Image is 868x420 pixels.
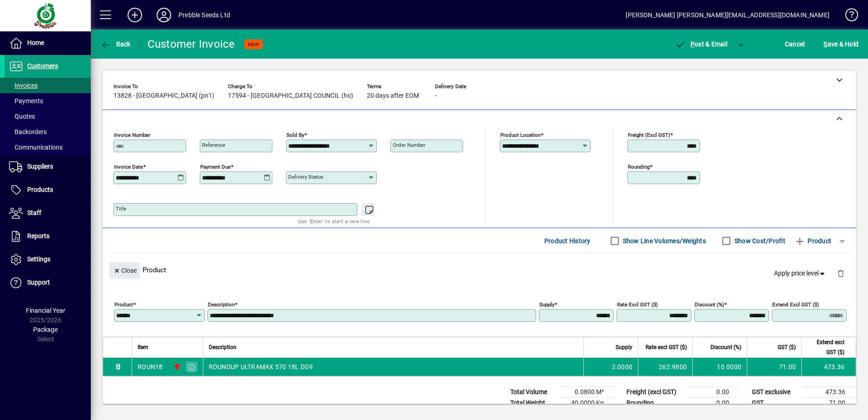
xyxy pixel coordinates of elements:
div: Prebble Seeds Ltd [178,8,230,22]
button: Close [109,262,140,279]
span: Rate excl GST ($) [646,342,687,352]
mat-label: Delivery status [288,174,323,180]
mat-label: Reference [202,142,225,148]
td: Rounding [622,398,686,409]
td: GST exclusive [747,387,802,398]
span: Apply price level [774,269,827,278]
a: Communications [5,140,91,155]
td: 10.0000 [692,358,747,376]
span: Product [794,234,831,248]
a: Settings [5,248,91,271]
span: - [435,92,437,100]
mat-label: Rate excl GST ($) [617,301,658,308]
span: 13828 - [GEOGRAPHIC_DATA] (pn1) [113,92,214,100]
mat-label: Title [116,205,126,212]
mat-label: Extend excl GST ($) [772,301,819,308]
span: S [824,40,827,48]
mat-label: Order number [393,142,425,148]
div: [PERSON_NAME] [PERSON_NAME][EMAIL_ADDRESS][DOMAIN_NAME] [626,8,829,22]
span: NEW [248,41,259,47]
mat-label: Invoice number [114,132,150,138]
a: Home [5,32,91,55]
button: Add [120,7,149,23]
span: Customers [27,62,58,70]
div: Product [103,253,856,286]
a: Quotes [5,109,91,124]
td: 0.00 [686,387,740,398]
button: Product [790,233,836,249]
mat-label: Invoice date [114,164,143,170]
mat-label: Supply [539,301,554,308]
a: Products [5,179,91,201]
span: Reports [27,232,49,240]
span: Home [27,39,44,46]
span: Suppliers [27,163,53,170]
button: Profile [149,7,178,23]
td: 0.00 [686,398,740,409]
td: 0.0800 M³ [560,387,615,398]
span: 20 days after EOM [367,92,419,100]
span: Invoices [9,82,38,89]
span: PALMERSTON NORTH [171,362,182,372]
span: GST ($) [778,342,796,352]
span: Close [113,263,137,278]
span: ave & Hold [824,37,858,51]
td: 71.00 [747,358,801,376]
span: Quotes [9,113,35,120]
div: ROUN18 [138,362,163,371]
td: 473.36 [802,387,856,398]
span: Payments [9,97,43,105]
mat-label: Product location [500,132,541,138]
button: Product History [541,233,594,249]
td: 71.00 [802,398,856,409]
app-page-header-button: Back [91,36,141,52]
span: ROUNDUP ULTRAMAX 570 18L DG9 [209,362,313,371]
td: 40.0000 Kg [560,398,615,409]
button: Delete [830,262,852,284]
td: Total Weight [506,398,560,409]
mat-label: Discount (%) [695,301,724,308]
span: Package [33,326,58,333]
span: Discount (%) [710,342,741,352]
mat-label: Rounding [628,164,650,170]
span: Back [100,40,131,48]
span: Backorders [9,128,47,135]
span: Staff [27,209,41,216]
span: Product History [544,234,591,248]
label: Show Cost/Profit [733,236,785,245]
span: 17594 - [GEOGRAPHIC_DATA] COUNCIL (ho) [228,92,353,100]
app-page-header-button: Delete [830,269,852,277]
span: Communications [9,144,63,151]
span: 2.0000 [612,362,633,371]
span: Financial Year [26,307,65,314]
span: Item [138,342,148,352]
mat-label: Payment due [200,164,231,170]
a: Reports [5,225,91,248]
span: Supply [616,342,632,352]
app-page-header-button: Close [107,266,143,274]
mat-label: Sold by [286,132,304,138]
span: Description [209,342,237,352]
td: Freight (excl GST) [622,387,686,398]
mat-label: Freight (excl GST) [628,132,670,138]
span: Cancel [785,37,805,51]
div: Customer Invoice [148,37,235,51]
a: Knowledge Base [838,2,857,31]
a: Staff [5,202,91,225]
a: Support [5,271,91,294]
td: GST [747,398,802,409]
button: Save & Hold [821,36,861,52]
button: Cancel [783,36,807,52]
mat-label: Description [208,301,235,308]
button: Post & Email [670,36,732,52]
a: Payments [5,93,91,109]
button: Apply price level [770,265,830,282]
span: Settings [27,255,50,263]
span: Products [27,186,53,193]
span: Support [27,279,50,286]
div: 262.9800 [644,362,687,371]
span: P [690,40,695,48]
mat-label: Product [114,301,133,308]
td: Total Volume [506,387,560,398]
span: ost & Email [675,40,727,48]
